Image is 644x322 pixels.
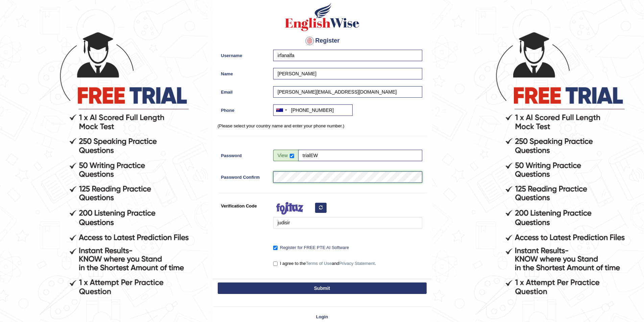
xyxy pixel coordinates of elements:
[273,104,353,116] input: +61 412 345 678
[218,150,270,159] label: Password
[218,35,427,46] h4: Register
[290,154,294,158] input: Show/Hide Password
[273,246,278,250] input: Register for FREE PTE AI Software
[213,314,432,320] a: Login
[218,200,270,209] label: Verification Code
[218,50,270,59] label: Username
[306,261,332,266] a: Terms of Use
[339,261,375,266] a: Privacy Statement
[218,171,270,180] label: Password Confirm
[218,123,427,129] p: (Please select your country name and enter your phone number.)
[273,105,289,116] div: Australia: +61
[218,86,270,95] label: Email
[273,262,278,266] input: I agree to theTerms of UseandPrivacy Statement.
[273,260,376,267] label: I agree to the and .
[284,2,361,32] img: Logo of English Wise create a new account for intelligent practice with AI
[218,282,427,294] button: Submit
[218,68,270,77] label: Name
[218,104,270,114] label: Phone
[273,244,349,251] label: Register for FREE PTE AI Software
